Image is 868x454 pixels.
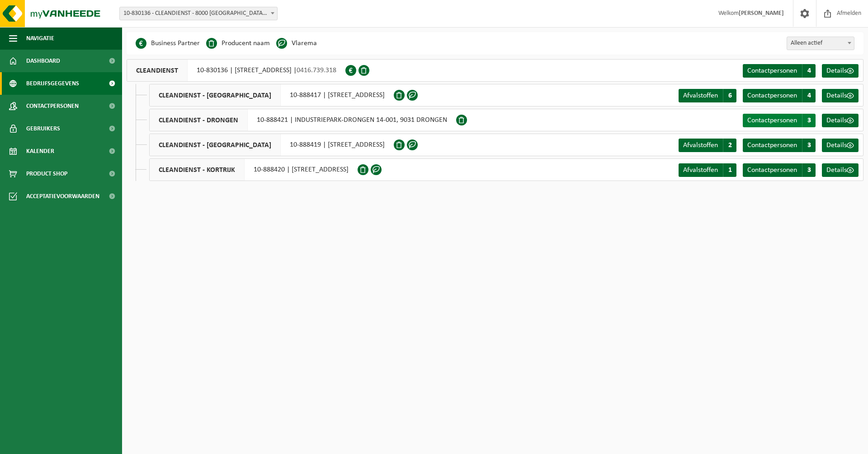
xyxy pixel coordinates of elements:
[119,7,278,20] span: 10-830136 - CLEANDIENST - 8000 BRUGGE, PATHOEKEWEG 48
[120,7,277,20] span: 10-830136 - CLEANDIENST - 8000 BRUGGE, PATHOEKEWEG 48
[743,139,816,152] a: Contactpersonen 3
[149,84,394,107] div: 10-888417 | [STREET_ADDRESS]
[206,37,270,50] li: Producent naam
[802,114,816,127] span: 3
[743,89,816,102] a: Contactpersonen 4
[679,89,736,102] a: Afvalstoffen 6
[826,117,847,124] span: Details
[802,139,816,152] span: 3
[136,37,200,50] li: Business Partner
[26,27,54,50] span: Navigatie
[150,134,281,156] span: CLEANDIENST - [GEOGRAPHIC_DATA]
[822,163,859,177] a: Details
[683,142,718,149] span: Afvalstoffen
[683,92,718,99] span: Afvalstoffen
[723,89,736,102] span: 6
[747,67,797,74] span: Contactpersonen
[822,89,859,102] a: Details
[679,163,736,177] a: Afvalstoffen 1
[679,139,736,152] a: Afvalstoffen 2
[150,159,245,181] span: CLEANDIENST - KORTRIJK
[149,109,456,131] div: 10-888421 | INDUSTRIEPARK-DRONGEN 14-001, 9031 DRONGEN
[276,37,317,50] li: Vlarema
[26,140,54,162] span: Kalender
[26,95,79,117] span: Contactpersonen
[127,59,345,82] div: 10-830136 | [STREET_ADDRESS] |
[743,163,816,177] a: Contactpersonen 3
[297,67,336,74] span: 0416.739.318
[683,167,718,174] span: Afvalstoffen
[826,167,847,174] span: Details
[747,117,797,124] span: Contactpersonen
[26,162,67,185] span: Product Shop
[149,158,358,181] div: 10-888420 | [STREET_ADDRESS]
[747,92,797,99] span: Contactpersonen
[150,84,281,106] span: CLEANDIENST - [GEOGRAPHIC_DATA]
[822,139,859,152] a: Details
[787,37,854,50] span: Alleen actief
[747,142,797,149] span: Contactpersonen
[822,64,859,78] a: Details
[747,167,797,174] span: Contactpersonen
[826,142,847,149] span: Details
[802,64,816,78] span: 4
[826,92,847,99] span: Details
[149,134,394,156] div: 10-888419 | [STREET_ADDRESS]
[150,109,248,131] span: CLEANDIENST - DRONGEN
[802,89,816,102] span: 4
[787,37,854,50] span: Alleen actief
[723,139,736,152] span: 2
[26,72,79,95] span: Bedrijfsgegevens
[822,114,859,127] a: Details
[826,67,847,74] span: Details
[739,10,784,17] strong: [PERSON_NAME]
[743,114,816,127] a: Contactpersonen 3
[127,60,188,81] span: CLEANDIENST
[723,163,736,177] span: 1
[26,50,60,72] span: Dashboard
[802,163,816,177] span: 3
[26,117,60,140] span: Gebruikers
[743,64,816,78] a: Contactpersonen 4
[26,185,99,208] span: Acceptatievoorwaarden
